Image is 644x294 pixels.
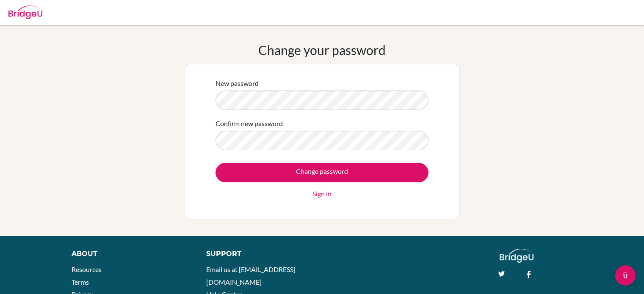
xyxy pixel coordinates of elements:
[72,265,102,273] a: Resources
[216,118,283,129] label: Confirm new password
[206,265,296,286] a: Email us at [EMAIL_ADDRESS][DOMAIN_NAME]
[258,42,386,58] h1: Change your password
[615,265,636,286] div: Open Intercom Messenger
[72,249,187,259] div: About
[8,5,42,19] img: Bridge-U
[312,189,332,199] a: Sign in
[72,278,89,286] a: Terms
[206,249,313,259] div: Support
[216,78,259,88] label: New password
[216,163,428,182] input: Change password
[500,249,534,263] img: logo_white@2x-f4f0deed5e89b7ecb1c2cc34c3e3d731f90f0f143d5ea2071677605dd97b5244.png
